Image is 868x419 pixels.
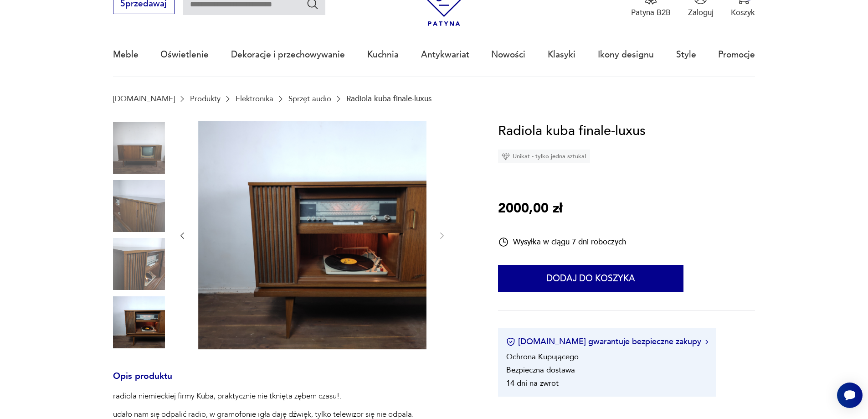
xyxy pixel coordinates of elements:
a: Klasyki [548,34,575,76]
p: Koszyk [731,7,755,18]
a: Nowości [491,34,525,76]
img: Zdjęcie produktu Radiola kuba finale-luxus [113,180,165,232]
p: Zaloguj [688,7,714,18]
img: Ikona diamentu [502,152,510,160]
li: 14 dni na zwrot [506,378,559,388]
p: Patyna B2B [631,7,671,18]
h1: Radiola kuba finale-luxus [498,121,646,142]
a: Sprzedawaj [113,1,175,8]
iframe: Smartsupp widget button [837,383,863,408]
img: Zdjęcie produktu Radiola kuba finale-luxus [113,238,165,290]
a: Style [676,34,696,76]
p: radiola niemieckiej firmy Kuba, praktycznie nie tknięta zębem czasu!. [113,391,472,402]
img: Zdjęcie produktu Radiola kuba finale-luxus [198,121,426,349]
h3: Opis produktu [113,373,472,391]
li: Bezpieczna dostawa [506,365,575,375]
a: Antykwariat [421,34,469,76]
p: 2000,00 zł [498,198,562,219]
a: [DOMAIN_NAME] [113,94,175,103]
div: Wysyłka w ciągu 7 dni roboczych [498,237,626,248]
img: Zdjęcie produktu Radiola kuba finale-luxus [113,122,165,174]
a: Ikony designu [598,34,654,76]
a: Produkty [190,94,221,103]
a: Sprzęt audio [288,94,331,103]
img: Ikona certyfikatu [506,337,515,347]
li: Ochrona Kupującego [506,352,579,362]
button: Dodaj do koszyka [498,265,683,292]
a: Promocje [718,34,755,76]
img: Ikona strzałki w prawo [705,340,708,344]
button: [DOMAIN_NAME] gwarantuje bezpieczne zakupy [506,336,708,347]
p: Radiola kuba finale-luxus [346,94,431,103]
a: Dekoracje i przechowywanie [231,34,345,76]
img: Zdjęcie produktu Radiola kuba finale-luxus [113,296,165,348]
a: Elektronika [236,94,273,103]
a: Oświetlenie [160,34,209,76]
div: Unikat - tylko jedna sztuka! [498,150,590,163]
a: Meble [113,34,139,76]
a: Kuchnia [367,34,399,76]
